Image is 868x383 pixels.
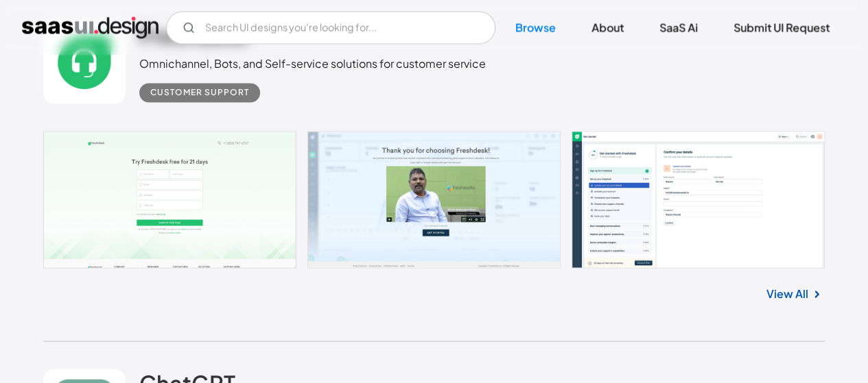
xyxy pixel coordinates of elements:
[499,12,572,42] a: Browse
[575,12,640,42] a: About
[166,11,495,44] input: Search UI designs you're looking for...
[139,55,486,72] div: Omnichannel, Bots, and Self-service solutions for customer service
[717,12,846,42] a: Submit UI Request
[766,285,808,301] a: View All
[643,12,714,42] a: SaaS Ai
[166,11,495,44] form: Email Form
[150,84,249,101] div: Customer Support
[22,16,159,38] a: home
